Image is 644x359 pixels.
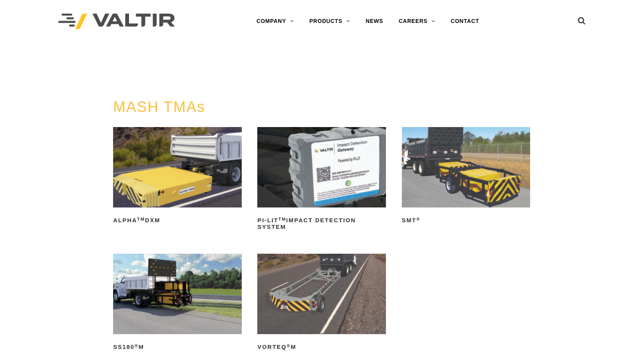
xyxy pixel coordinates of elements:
[302,14,358,29] a: PRODUCTS
[402,127,530,227] a: SMT®
[257,214,386,233] h2: PI-LIT Impact Detection System
[249,14,302,29] a: COMPANY
[113,99,205,115] a: MASH TMAs
[113,341,241,354] h2: SS180 M
[137,217,145,221] sup: TM
[113,214,241,227] h2: ALPHA DXM
[257,254,386,353] a: VORTEQ®M
[278,217,286,221] sup: TM
[287,343,291,348] sup: ®
[58,14,175,30] img: Valtir
[257,127,386,233] a: PI-LITTMImpact Detection System
[134,343,138,348] sup: ®
[113,254,241,353] a: SS180®M
[358,14,391,29] a: NEWS
[416,217,420,221] sup: ®
[113,127,241,227] a: ALPHATMDXM
[391,14,443,29] a: CAREERS
[257,341,386,354] h2: VORTEQ M
[443,14,487,29] a: CONTACT
[402,214,530,227] h2: SMT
